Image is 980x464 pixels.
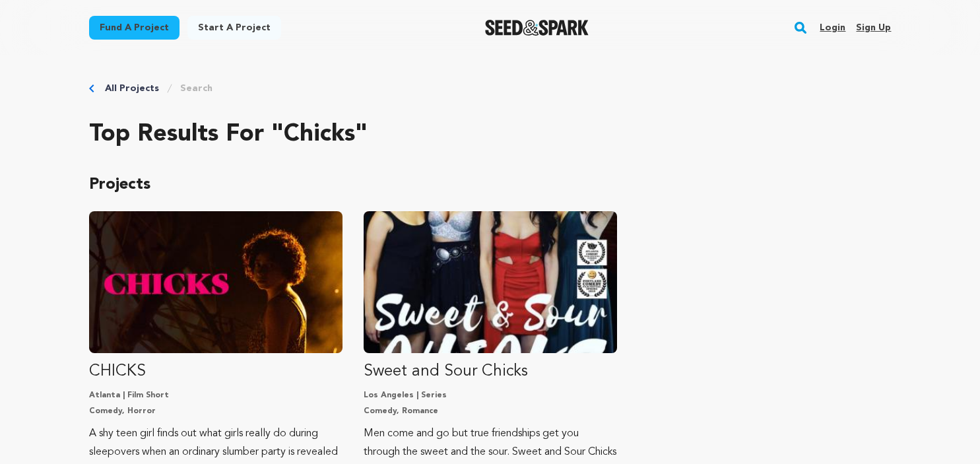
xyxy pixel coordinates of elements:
[89,16,180,40] a: Fund a project
[89,361,343,382] p: CHICKS
[180,82,212,95] a: Search
[89,390,343,401] p: Atlanta | Film Short
[89,406,343,416] p: Comedy, Horror
[485,20,589,36] img: Seed&Spark Logo Dark Mode
[820,17,845,38] a: Login
[187,16,281,40] a: Start a project
[89,174,892,195] p: Projects
[364,361,617,382] p: Sweet and Sour Chicks
[364,390,617,401] p: Los Angeles | Series
[89,82,892,95] div: Breadcrumb
[89,121,892,148] h2: Top results for "chicks"
[485,20,589,36] a: Seed&Spark Homepage
[105,82,159,95] a: All Projects
[856,17,891,38] a: Sign up
[364,406,617,416] p: Comedy, Romance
